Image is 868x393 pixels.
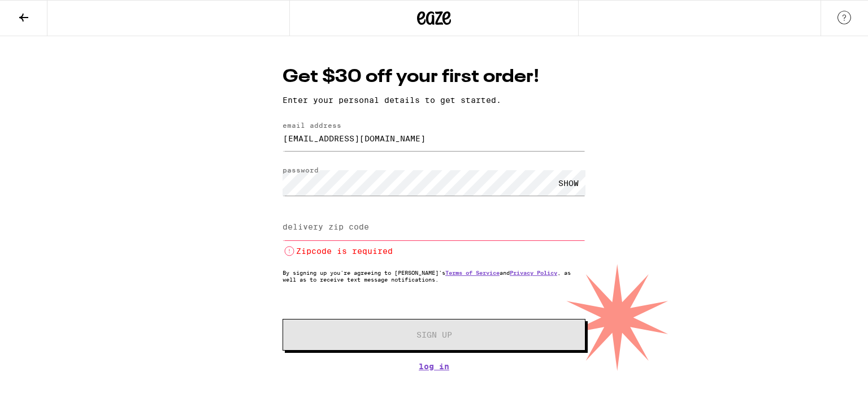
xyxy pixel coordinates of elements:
label: email address [283,122,341,129]
span: Hi. Need any help? [7,8,81,17]
label: delivery zip code [283,222,369,231]
li: Zipcode is required [283,244,585,258]
button: Sign Up [283,319,585,351]
div: SHOW [552,170,585,196]
input: email address [283,126,585,151]
a: Terms of Service [445,269,500,276]
label: password [283,166,319,174]
input: delivery zip code [283,215,585,240]
a: Log In [283,362,585,371]
a: Privacy Policy [510,269,557,276]
span: Sign Up [416,331,452,339]
h1: Get $30 off your first order! [283,64,585,90]
p: Enter your personal details to get started. [283,96,585,105]
p: By signing up you're agreeing to [PERSON_NAME]'s and , as well as to receive text message notific... [283,269,585,283]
